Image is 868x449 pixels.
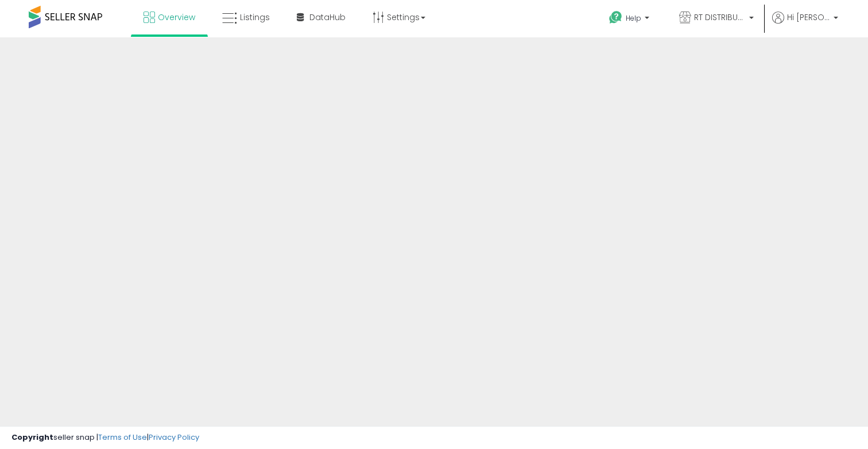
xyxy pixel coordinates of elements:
a: Help [600,2,661,37]
span: RT DISTRIBUTION [694,11,746,23]
strong: Copyright [11,432,53,443]
span: Overview [158,11,195,23]
div: seller snap | | [11,432,199,443]
span: Help [626,13,641,23]
span: Hi [PERSON_NAME] [787,11,830,23]
i: Get Help [609,10,623,25]
span: Listings [240,11,270,23]
a: Privacy Policy [149,432,199,443]
span: DataHub [309,11,346,23]
a: Hi [PERSON_NAME] [772,11,838,37]
a: Terms of Use [98,432,147,443]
